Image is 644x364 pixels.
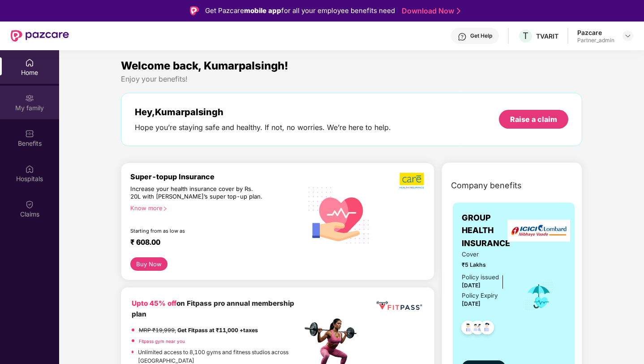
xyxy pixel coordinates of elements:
[130,257,167,271] button: Buy Now
[132,299,294,318] b: on Fitpass pro annual membership plan
[462,291,498,300] div: Policy Expiry
[190,6,199,15] img: Logo
[130,204,297,211] div: Know more
[139,327,176,334] del: MRP ₹19,999,
[130,185,264,201] div: Increase your health insurance cover by Rs. 20L with [PERSON_NAME]’s super top-up plan.
[536,32,558,40] div: TVARIT
[507,220,570,242] img: insurerLogo
[399,172,425,189] img: b5dec4f62d2307b9de63beb79f102df3.png
[302,177,376,252] img: svg+xml;base64,PHN2ZyB4bWxucz0iaHR0cDovL3d3dy53My5vcmcvMjAwMC9zdmciIHhtbG5zOnhsaW5rPSJodHRwOi8vd3...
[467,318,489,340] img: svg+xml;base64,PHN2ZyB4bWxucz0iaHR0cDovL3d3dy53My5vcmcvMjAwMC9zdmciIHdpZHRoPSI0OC45MTUiIGhlaWdodD...
[458,32,467,41] img: svg+xml;base64,PHN2ZyBpZD0iSGVscC0zMngzMiIgeG1sbnM9Imh0dHA6Ly93d3cudzMub3JnLzIwMDAvc3ZnIiB3aWR0aD...
[577,37,614,44] div: Partner_admin
[25,58,34,67] img: svg+xml;base64,PHN2ZyBpZD0iSG9tZSIgeG1sbnM9Imh0dHA6Ly93d3cudzMub3JnLzIwMDAvc3ZnIiB3aWR0aD0iMjAiIG...
[402,6,458,16] a: Download Now
[457,318,479,340] img: svg+xml;base64,PHN2ZyB4bWxucz0iaHR0cDovL3d3dy53My5vcmcvMjAwMC9zdmciIHdpZHRoPSI0OC45NDMiIGhlaWdodD...
[11,30,69,42] img: New Pazcare Logo
[462,212,512,250] span: GROUP HEALTH INSURANCE
[524,282,554,311] img: icon
[375,298,424,313] img: fppp.png
[462,300,481,307] span: [DATE]
[462,260,512,269] span: ₹5 Lakhs
[135,107,391,117] div: Hey, Kumarpalsingh
[163,206,167,211] span: right
[476,318,498,340] img: svg+xml;base64,PHN2ZyB4bWxucz0iaHR0cDovL3d3dy53My5vcmcvMjAwMC9zdmciIHdpZHRoPSI0OC45NDMiIGhlaWdodD...
[121,59,288,72] span: Welcome back, Kumarpalsingh!
[25,129,34,138] img: svg+xml;base64,PHN2ZyBpZD0iQmVuZWZpdHMiIHhtbG5zPSJodHRwOi8vd3d3LnczLm9yZy8yMDAwL3N2ZyIgd2lkdGg9Ij...
[121,74,583,84] div: Enjoy your benefits!
[25,200,34,209] img: svg+xml;base64,PHN2ZyBpZD0iQ2xhaW0iIHhtbG5zPSJodHRwOi8vd3d3LnczLm9yZy8yMDAwL3N2ZyIgd2lkdGg9IjIwIi...
[462,273,499,282] div: Policy issued
[25,165,34,173] img: svg+xml;base64,PHN2ZyBpZD0iSG9zcGl0YWxzIiB4bWxucz0iaHR0cDovL3d3dy53My5vcmcvMjAwMC9zdmciIHdpZHRoPS...
[462,282,481,289] span: [DATE]
[457,6,460,16] img: Stroke
[244,6,281,15] strong: mobile app
[130,238,293,248] div: ₹ 608.00
[177,327,258,334] strong: Get Fitpass at ₹11,000 +taxes
[132,299,176,308] b: Upto 45% off
[624,32,631,39] img: svg+xml;base64,PHN2ZyBpZD0iRHJvcGRvd24tMzJ4MzIiIHhtbG5zPSJodHRwOi8vd3d3LnczLm9yZy8yMDAwL3N2ZyIgd2...
[130,228,264,234] div: Starting from as low as
[577,28,614,37] div: Pazcare
[130,172,302,181] div: Super-topup Insurance
[139,338,185,344] a: Fitpass gym near you
[205,5,395,16] div: Get Pazcare for all your employee benefits need
[510,114,557,124] div: Raise a claim
[523,30,528,41] span: T
[135,123,391,132] div: Hope you’re staying safe and healthy. If not, no worries. We’re here to help.
[462,250,512,259] span: Cover
[470,32,492,39] div: Get Help
[25,94,34,103] img: svg+xml;base64,PHN2ZyB3aWR0aD0iMjAiIGhlaWdodD0iMjAiIHZpZXdCb3g9IjAgMCAyMCAyMCIgZmlsbD0ibm9uZSIgeG...
[451,179,522,192] span: Company benefits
